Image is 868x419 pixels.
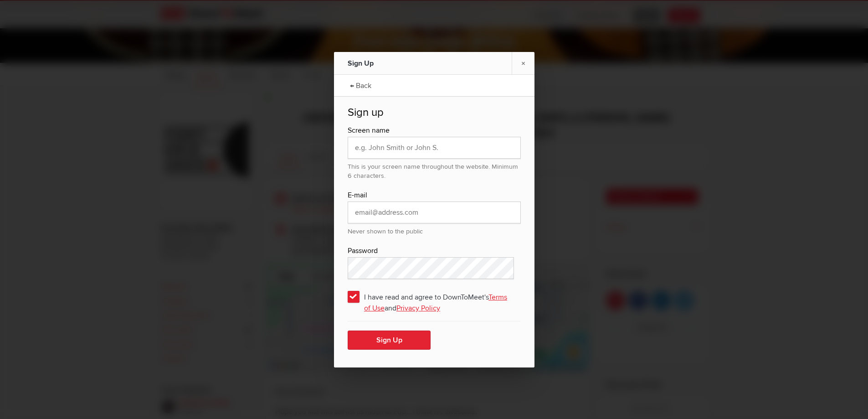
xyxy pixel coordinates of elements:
[348,331,431,350] button: Sign Up
[348,125,521,137] div: Screen name
[348,52,448,75] div: Sign Up
[348,190,521,202] div: E-mail
[512,52,534,74] a: ×
[348,159,521,181] div: This is your screen name throughout the website. Minimum 6 characters.
[345,73,376,96] a: ← Back
[348,202,521,223] input: email@address.com
[396,304,440,313] a: Privacy Policy
[348,137,521,159] input: e.g. John Smith or John S.
[348,245,521,257] div: Password
[348,288,521,305] span: I have read and agree to DownToMeet's and
[364,293,507,313] a: Terms of Use
[348,106,521,125] h2: Sign up
[348,223,521,236] div: Never shown to the public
